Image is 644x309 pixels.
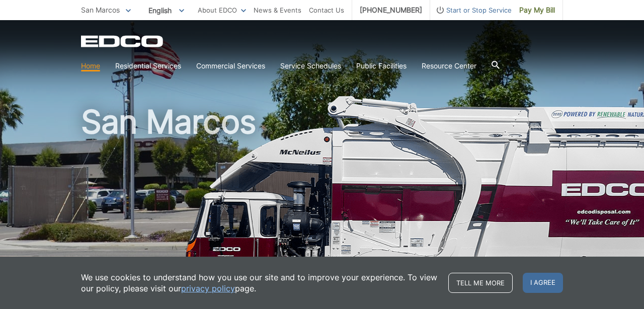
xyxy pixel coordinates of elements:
[519,5,555,16] span: Pay My Bill
[198,5,246,16] a: About EDCO
[523,273,563,293] span: I agree
[181,283,235,294] a: privacy policy
[196,60,265,71] a: Commercial Services
[81,6,120,14] span: San Marcos
[81,35,165,47] a: EDCD logo. Return to the homepage.
[448,273,513,293] a: Tell me more
[81,272,438,294] p: We use cookies to understand how you use our site and to improve your experience. To view our pol...
[280,60,341,71] a: Service Schedules
[254,5,301,16] a: News & Events
[422,60,476,71] a: Resource Center
[309,5,344,16] a: Contact Us
[141,2,192,19] span: English
[115,60,181,71] a: Residential Services
[356,60,407,71] a: Public Facilities
[81,60,100,71] a: Home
